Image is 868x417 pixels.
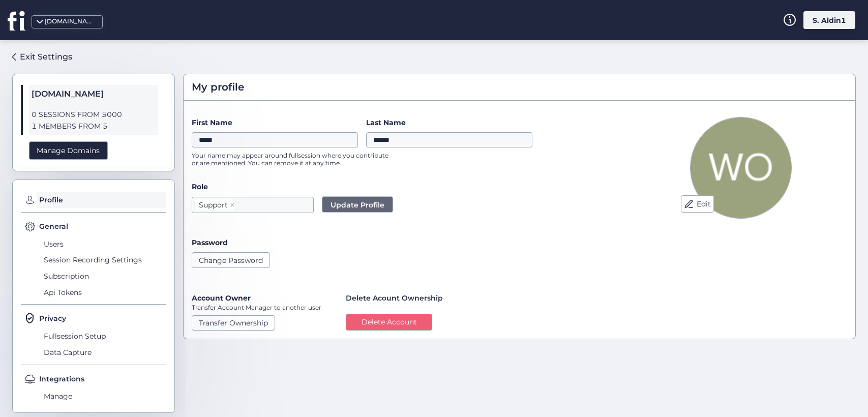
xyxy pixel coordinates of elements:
[194,199,235,211] nz-select-item: Support
[39,221,68,232] span: General
[346,314,432,331] button: Delete Account
[41,236,166,252] span: Users
[690,117,792,219] img: Avatar Picture
[192,117,358,128] label: First Name
[41,284,166,301] span: Api Tokens
[32,109,156,121] span: 0 SESSIONS FROM 5000
[803,11,855,29] div: S. Aldin1
[192,181,618,192] label: Role
[32,87,156,101] span: [DOMAIN_NAME]
[199,199,228,211] div: Support
[41,389,166,405] span: Manage
[331,199,384,211] span: Update Profile
[41,328,166,344] span: Fullsession Setup
[192,293,251,303] label: Account Owner
[322,196,393,213] button: Update Profile
[20,50,72,63] div: Exit Settings
[192,304,321,311] p: Transfer Account Manager to another user
[29,141,108,160] div: Manage Domains
[41,344,166,361] span: Data Capture
[192,79,244,95] span: My profile
[41,268,166,284] span: Subscription
[346,292,443,304] span: Delete Acount Ownership
[192,315,275,331] button: Transfer Ownership
[681,195,714,213] button: Edit
[192,238,228,247] label: Password
[192,252,270,267] button: Change Password
[39,373,84,384] span: Integrations
[192,152,395,167] p: Your name may appear around fullsession where you contribute or are mentioned. You can remove it ...
[366,117,532,128] label: Last Name
[12,48,72,66] a: Exit Settings
[32,121,156,132] span: 1 MEMBERS FROM 5
[39,313,66,324] span: Privacy
[41,252,166,269] span: Session Recording Settings
[37,192,166,208] span: Profile
[45,17,96,26] div: [DOMAIN_NAME]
